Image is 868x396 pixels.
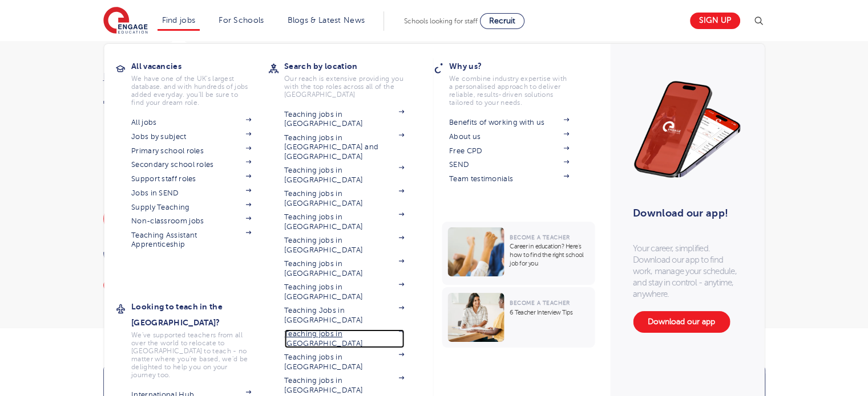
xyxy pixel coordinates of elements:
a: Why us?We combine industry expertise with a personalised approach to deliver reliable, results-dr... [449,58,586,107]
a: Teaching jobs in [GEOGRAPHIC_DATA] and [GEOGRAPHIC_DATA] [284,133,404,161]
a: Blogs & Latest News [288,16,365,25]
a: Teaching jobs in [GEOGRAPHIC_DATA] [284,329,404,348]
a: Non-classroom jobs [131,217,251,226]
a: About us [449,132,569,141]
h3: Search by location [284,58,421,74]
p: We combine industry expertise with a personalised approach to deliver reliable, results-driven so... [449,75,569,107]
a: Become a Teacher6 Teacher Interview Tips [442,287,597,348]
a: All vacanciesWe have one of the UK's largest database. and with hundreds of jobs added everyday. ... [131,58,268,107]
a: Find jobs [162,16,196,25]
a: Search by locationOur reach is extensive providing you with the top roles across all of the [GEOG... [284,58,421,99]
a: Teaching jobs in [GEOGRAPHIC_DATA] [284,376,404,395]
a: Free CPD [449,146,569,156]
a: For Schools [219,16,264,25]
a: Supply Teaching [131,203,251,212]
a: SEND [449,160,569,169]
a: 0113 323 7633 [103,250,230,267]
a: Sign up [690,13,740,29]
a: Teaching Jobs in [GEOGRAPHIC_DATA] [284,306,404,325]
a: Teaching Assistant Apprenticeship [131,231,251,250]
span: Become a Teacher [510,300,570,306]
a: Teaching jobs in [GEOGRAPHIC_DATA] [284,189,404,208]
a: Secondary school roles [131,160,251,169]
h3: Why us? [449,58,586,74]
a: Teaching jobs in [GEOGRAPHIC_DATA] [284,236,404,255]
a: Jobs by subject [131,132,251,141]
p: 6 Teacher Interview Tips [510,308,589,317]
a: Support staff roles [131,174,251,183]
a: Team testimonials [449,174,569,183]
p: Our reach is extensive providing you with the top roles across all of the [GEOGRAPHIC_DATA] [284,75,404,99]
a: Become a TeacherCareer in education? Here’s how to find the right school job for you [442,222,597,285]
a: Teaching jobs in [GEOGRAPHIC_DATA] [284,259,404,278]
img: Engage Education [103,7,148,35]
a: Teaching jobs in [GEOGRAPHIC_DATA] [284,213,404,231]
p: Your career, simplified. Download our app to find work, manage your schedule, and stay in control... [633,243,741,300]
a: Recruit [480,13,524,29]
a: Download our app [633,311,730,333]
nav: breadcrumb [103,70,423,84]
a: Teaching jobs in [GEOGRAPHIC_DATA] [284,283,404,301]
a: Looking to teach in the [GEOGRAPHIC_DATA]?We've supported teachers from all over the world to rel... [131,299,268,379]
a: Primary school roles [131,146,251,156]
a: Teaching jobs in [GEOGRAPHIC_DATA] [284,353,404,371]
a: Teaching jobs in [GEOGRAPHIC_DATA] [284,110,404,129]
p: We have one of the UK's largest database. and with hundreds of jobs added everyday. you'll be sur... [131,75,251,107]
a: Benefits of working with us [449,118,569,127]
a: All jobs [131,118,251,127]
span: Recruit [489,17,515,25]
p: Career in education? Here’s how to find the right school job for you [510,242,589,268]
h3: All vacancies [131,58,268,74]
h1: Teaching & Supply Agency in [GEOGRAPHIC_DATA], [GEOGRAPHIC_DATA] [103,96,423,181]
p: We've supported teachers from all over the world to relocate to [GEOGRAPHIC_DATA] to teach - no m... [131,331,251,379]
a: Looking for a new agency partner? [103,204,260,234]
a: Jobs in SEND [131,189,251,198]
a: Home [103,72,130,82]
a: Teaching jobs in [GEOGRAPHIC_DATA] [284,166,404,185]
div: [STREET_ADDRESS] [103,280,423,296]
span: Become a Teacher [510,234,570,240]
span: Schools looking for staff [404,17,478,25]
h3: Looking to teach in the [GEOGRAPHIC_DATA]? [131,299,268,330]
h3: Download our app! [633,201,736,226]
